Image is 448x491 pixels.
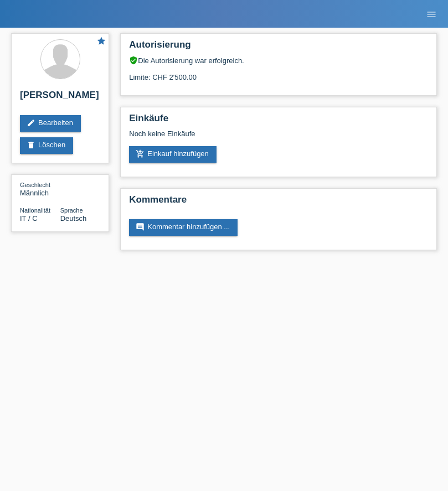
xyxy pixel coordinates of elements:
[96,36,106,46] i: star
[60,214,87,223] span: Deutsch
[129,219,238,236] a: commentKommentar hinzufügen ...
[420,11,442,17] a: menu
[20,90,100,106] h2: [PERSON_NAME]
[60,207,83,214] span: Sprache
[27,141,35,149] i: delete
[20,115,81,132] a: editBearbeiten
[20,137,73,154] a: deleteLöschen
[136,149,145,158] i: add_shopping_cart
[129,39,428,56] h2: Autorisierung
[20,207,50,214] span: Nationalität
[426,9,437,20] i: menu
[27,118,35,127] i: edit
[136,223,145,231] i: comment
[96,36,106,48] a: star
[129,194,428,211] h2: Kommentare
[20,214,38,223] span: Italien / C / 29.04.1960
[20,182,50,188] span: Geschlecht
[129,56,138,65] i: verified_user
[20,180,60,197] div: Männlich
[129,113,428,130] h2: Einkäufe
[129,146,217,163] a: add_shopping_cartEinkauf hinzufügen
[129,56,428,65] div: Die Autorisierung war erfolgreich.
[129,65,428,81] div: Limite: CHF 2'500.00
[129,130,428,146] div: Noch keine Einkäufe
